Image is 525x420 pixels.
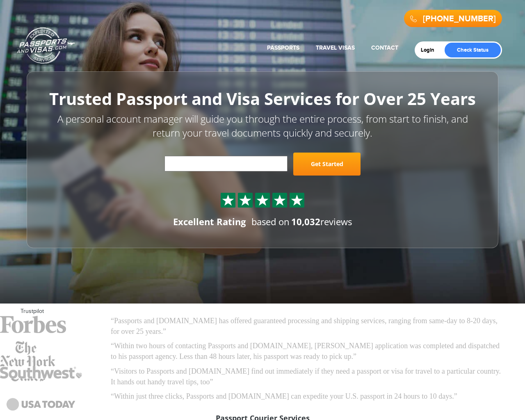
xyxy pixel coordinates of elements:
img: Sprite St [222,194,234,206]
p: “Within just three clicks, Passports and [DOMAIN_NAME] can expedite your U.S. passport in 24 hour... [111,391,504,402]
a: Contact [371,44,398,51]
span: reviews [291,215,352,228]
img: Sprite St [239,194,251,206]
img: Sprite St [274,194,286,206]
p: A personal account manager will guide you through the entire process, from start to finish, and r... [45,112,480,140]
p: “Within two hours of contacting Passports and [DOMAIN_NAME], [PERSON_NAME] application was comple... [111,341,504,362]
a: Passports & [DOMAIN_NAME] [17,27,75,64]
a: Check Status [445,43,501,57]
a: Get Started [293,153,361,176]
a: Login [421,47,440,53]
img: Sprite St [256,194,269,206]
p: “Passports and [DOMAIN_NAME] has offered guaranteed processing and shipping services, ranging fro... [111,316,504,337]
img: Sprite St [291,194,303,206]
h1: Trusted Passport and Visa Services for Over 25 Years [45,90,480,108]
a: Passports [267,44,299,51]
div: Excellent Rating [173,215,246,228]
a: Trustpilot [21,308,44,315]
p: “Visitors to Passports and [DOMAIN_NAME] find out immediately if they need a passport or visa for... [111,366,504,387]
span: based on [251,215,290,228]
a: [PHONE_NUMBER] [423,14,496,24]
strong: 10,032 [291,215,320,228]
a: Travel Visas [316,44,355,51]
